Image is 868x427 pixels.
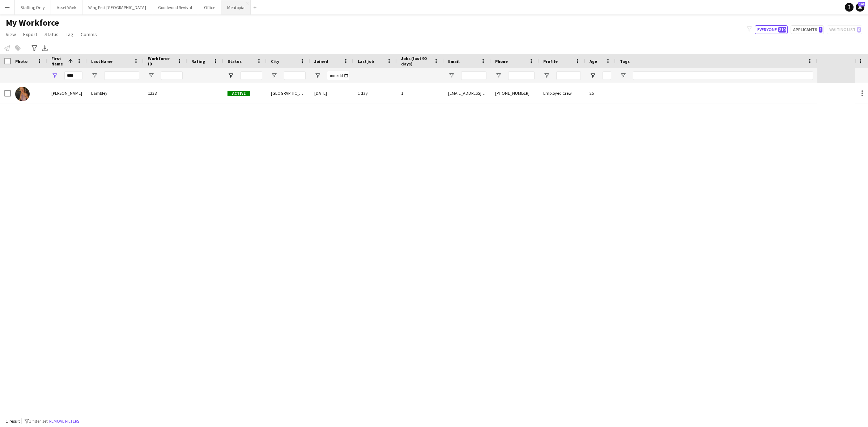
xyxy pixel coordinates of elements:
[30,44,39,52] app-action-btn: Advanced filters
[858,2,865,7] span: 108
[20,30,40,39] a: Export
[227,91,250,96] span: Active
[221,0,251,14] button: Meatopia
[152,0,198,14] button: Goodwood Revival
[191,59,205,64] span: Rating
[48,417,81,425] button: Remove filters
[15,87,30,101] img: Mimi Lambley
[556,71,581,80] input: Profile Filter Input
[508,71,535,80] input: Phone Filter Input
[448,59,460,64] span: Email
[6,31,16,38] span: View
[856,3,864,12] a: 108
[3,30,19,39] a: View
[327,71,349,80] input: Joined Filter Input
[148,56,174,67] span: Workforce ID
[448,72,455,79] button: Open Filter Menu
[271,59,279,64] span: City
[310,83,353,103] div: [DATE]
[620,72,626,79] button: Open Filter Menu
[64,71,82,80] input: First Name Filter Input
[47,83,87,103] div: [PERSON_NAME]
[227,59,242,64] span: Status
[271,72,277,79] button: Open Filter Menu
[29,418,48,424] span: 1 filter set
[819,27,822,33] span: 1
[590,59,597,64] span: Age
[585,83,616,103] div: 25
[91,72,98,79] button: Open Filter Menu
[241,71,262,80] input: Status Filter Input
[401,56,431,67] span: Jobs (last 90 days)
[353,83,397,103] div: 1 day
[543,72,550,79] button: Open Filter Menu
[603,71,611,80] input: Age Filter Input
[495,72,502,79] button: Open Filter Menu
[543,59,558,64] span: Profile
[104,71,139,80] input: Last Name Filter Input
[63,30,76,39] a: Tag
[148,72,154,79] button: Open Filter Menu
[778,27,786,33] span: 810
[620,59,630,64] span: Tags
[51,0,82,14] button: Asset Work
[161,71,183,80] input: Workforce ID Filter Input
[755,25,788,34] button: Everyone810
[41,44,49,52] app-action-btn: Export XLSX
[81,31,97,38] span: Comms
[444,83,491,103] div: [EMAIL_ADDRESS][DOMAIN_NAME]
[314,59,328,64] span: Joined
[23,31,37,38] span: Export
[44,31,59,38] span: Status
[82,0,152,14] button: Wing Fest [GEOGRAPHIC_DATA]
[539,83,585,103] div: Employed Crew
[461,71,486,80] input: Email Filter Input
[87,83,144,103] div: Lambley
[633,71,813,80] input: Tags Filter Input
[51,56,65,67] span: First Name
[42,30,61,39] a: Status
[51,72,58,79] button: Open Filter Menu
[495,59,508,64] span: Phone
[284,71,306,80] input: City Filter Input
[491,83,539,103] div: [PHONE_NUMBER]
[66,31,73,38] span: Tag
[227,72,234,79] button: Open Filter Menu
[144,83,187,103] div: 1238
[314,72,321,79] button: Open Filter Menu
[397,83,444,103] div: 1
[198,0,221,14] button: Office
[590,72,596,79] button: Open Filter Menu
[15,0,51,14] button: Staffing Only
[6,17,59,28] span: My Workforce
[267,83,310,103] div: [GEOGRAPHIC_DATA]
[791,25,824,34] button: Applicants1
[91,59,112,64] span: Last Name
[78,30,100,39] a: Comms
[15,59,27,64] span: Photo
[358,59,374,64] span: Last job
